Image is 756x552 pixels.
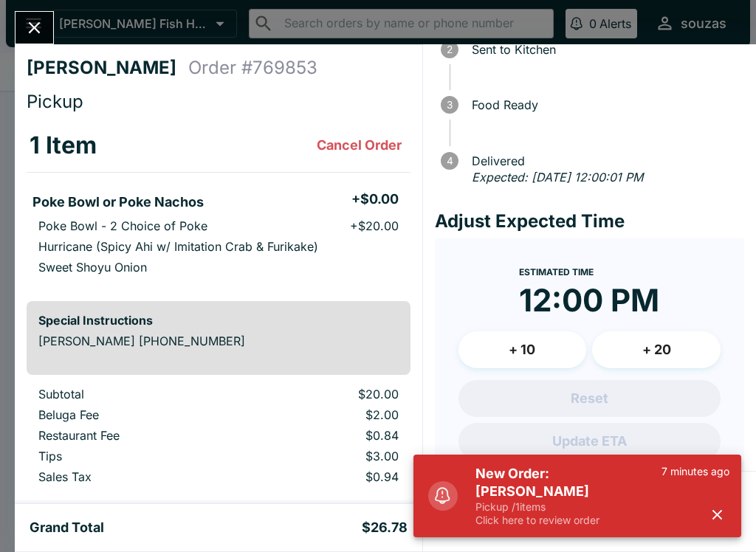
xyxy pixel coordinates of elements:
[253,407,398,422] p: $2.00
[38,260,147,275] p: Sweet Shoyu Onion
[447,44,453,55] text: 2
[519,266,594,277] span: Estimated Time
[38,239,318,254] p: Hurricane (Spicy Ahi w/ Imitation Crab & Furikake)
[32,193,204,211] h5: Poke Bowl or Poke Nachos
[435,210,744,232] h4: Adjust Expected Time
[464,98,744,111] span: Food Ready
[27,91,83,112] span: Pickup
[253,387,398,401] p: $20.00
[464,43,744,56] span: Sent to Kitchen
[253,449,398,463] p: $3.00
[475,500,661,514] p: Pickup / 1 items
[38,428,230,443] p: Restaurant Fee
[188,57,317,79] h4: Order # 769853
[464,154,744,168] span: Delivered
[30,131,97,160] h3: 1 Item
[458,331,587,368] button: + 10
[519,281,659,320] time: 12:00 PM
[475,465,661,500] h5: New Order: [PERSON_NAME]
[475,514,661,527] p: Click here to review order
[253,428,398,443] p: $0.84
[38,334,399,348] p: [PERSON_NAME] [PHONE_NUMBER]
[30,519,104,537] h5: Grand Total
[351,190,399,208] h5: + $0.00
[16,12,53,44] button: Close
[38,469,230,484] p: Sales Tax
[27,57,188,79] h4: [PERSON_NAME]
[362,519,408,537] h5: $26.78
[472,170,643,184] em: Expected: [DATE] 12:00:01 PM
[27,387,410,490] table: orders table
[38,407,230,422] p: Beluga Fee
[253,469,398,484] p: $0.94
[661,465,729,478] p: 7 minutes ago
[38,449,230,463] p: Tips
[38,387,230,401] p: Subtotal
[38,218,207,233] p: Poke Bowl - 2 Choice of Poke
[27,119,410,289] table: orders table
[38,313,399,328] h6: Special Instructions
[447,99,453,111] text: 3
[350,218,399,233] p: + $20.00
[446,155,453,167] text: 4
[592,331,721,368] button: + 20
[311,131,408,160] button: Cancel Order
